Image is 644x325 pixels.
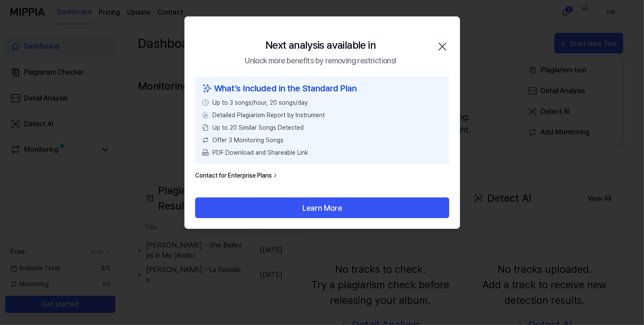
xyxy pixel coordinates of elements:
[212,111,325,120] span: Detailed Plagiarism Report by Instrument
[195,171,279,180] a: Contact for Enterprise Plans
[212,136,283,145] span: Offer 3 Monitoring Songs
[202,82,442,95] div: What’s Included in the Standard Plan
[202,149,209,156] img: PDF Download
[265,37,375,53] div: Next analysis available in
[202,112,209,119] img: File Select
[202,82,212,95] img: sparkles icon
[212,98,308,107] span: Up to 3 songs/hour, 20 songs/day
[212,148,308,157] span: PDF Download and Shareable Link
[212,123,304,132] span: Up to 20 Similar Songs Detected
[195,197,449,218] button: Learn More
[245,55,396,66] div: Unlock more benefits by removing restrictions!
